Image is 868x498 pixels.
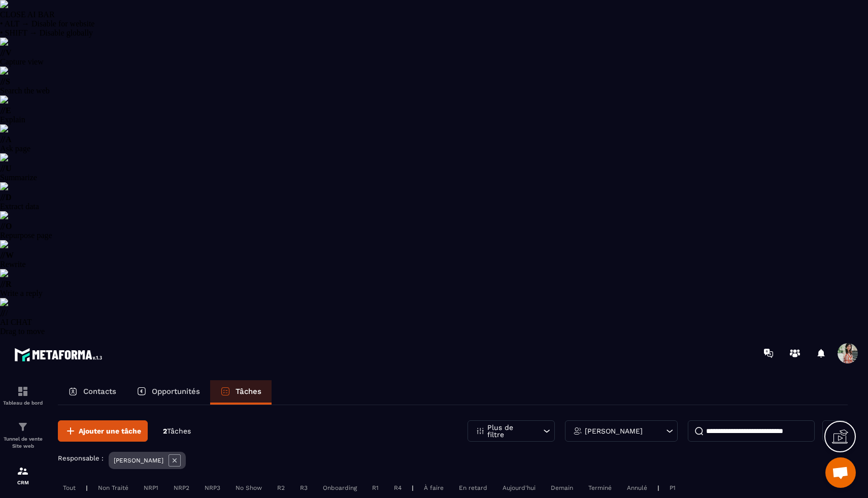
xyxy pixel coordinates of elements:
[487,424,532,438] p: Plus de filtre
[230,482,267,494] div: No Show
[3,400,43,406] p: Tableau de bord
[3,436,43,450] p: Tunnel de vente Site web
[17,385,29,397] img: formation
[3,480,43,485] p: CRM
[236,387,261,396] p: Tâches
[83,387,116,396] p: Contacts
[412,484,414,491] p: |
[86,484,88,491] p: |
[17,465,29,477] img: formation
[389,482,407,494] div: R4
[454,482,492,494] div: En retard
[657,484,659,491] p: |
[272,482,290,494] div: R2
[167,427,191,435] span: Tâches
[199,482,225,494] div: NRP3
[3,413,43,457] a: formationformationTunnel de vente Site web
[210,380,272,405] a: Tâches
[14,345,106,364] img: logo
[114,457,163,464] p: [PERSON_NAME]
[126,380,210,405] a: Opportunités
[295,482,313,494] div: R3
[58,454,104,462] p: Responsable :
[546,482,578,494] div: Demain
[419,482,449,494] div: À faire
[3,457,43,493] a: formationformationCRM
[17,421,29,433] img: formation
[367,482,384,494] div: R1
[497,482,541,494] div: Aujourd'hui
[664,482,681,494] div: P1
[152,387,200,396] p: Opportunités
[825,457,856,488] div: Ouvrir le chat
[583,482,617,494] div: Terminé
[163,426,191,436] p: 2
[169,482,194,494] div: NRP2
[58,482,81,494] div: Tout
[79,426,141,436] span: Ajouter une tâche
[3,378,43,413] a: formationformationTableau de bord
[622,482,652,494] div: Annulé
[318,482,362,494] div: Onboarding
[58,420,148,442] button: Ajouter une tâche
[58,380,126,405] a: Contacts
[585,427,643,435] p: [PERSON_NAME]
[93,482,133,494] div: Non Traité
[139,482,163,494] div: NRP1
